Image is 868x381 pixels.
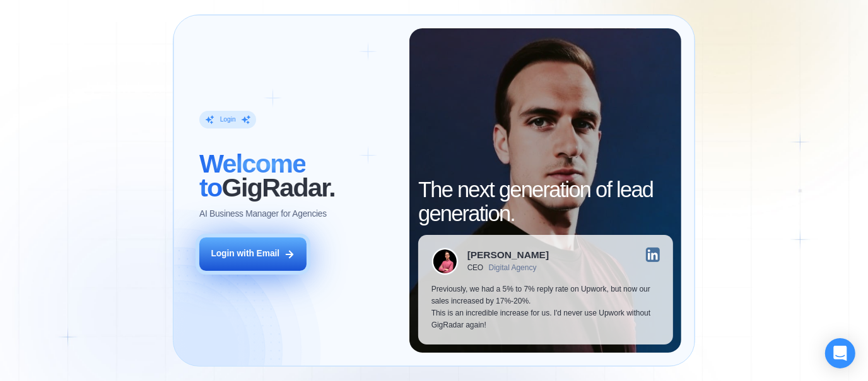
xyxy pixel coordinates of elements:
[825,338,855,368] div: Open Intercom Messenger
[199,208,327,220] p: AI Business Manager for Agencies
[467,250,549,259] div: [PERSON_NAME]
[199,152,397,200] h2: ‍ GigRadar.
[199,149,305,202] span: Welcome to
[467,264,483,273] div: CEO
[418,178,673,226] h2: The next generation of lead generation.
[431,283,660,331] p: Previously, we had a 5% to 7% reply rate on Upwork, but now our sales increased by 17%-20%. This ...
[220,115,236,124] div: Login
[199,237,307,271] button: Login with Email
[211,248,279,260] div: Login with Email
[489,264,537,273] div: Digital Agency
